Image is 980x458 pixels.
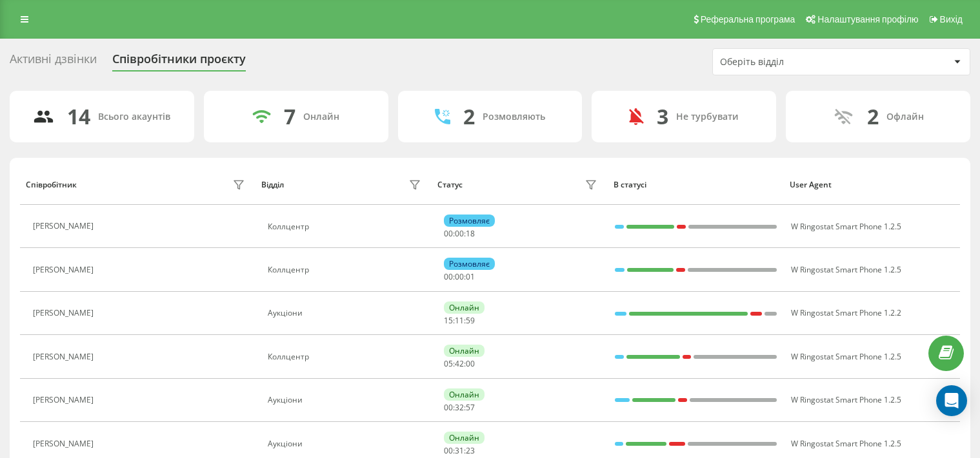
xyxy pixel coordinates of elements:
[33,309,97,318] div: [PERSON_NAME]
[437,180,463,189] div: Статус
[791,221,901,232] span: W Ringostat Smart Phone 1.2.5
[455,402,464,413] span: 32
[33,222,97,231] div: [PERSON_NAME]
[867,104,879,129] div: 2
[444,359,475,368] div: : :
[791,351,901,362] span: W Ringostat Smart Phone 1.2.5
[268,265,424,274] div: Коллцентр
[886,111,924,122] div: Офлайн
[268,396,424,405] div: Аукціони
[444,316,475,325] div: : :
[444,403,475,412] div: : :
[466,358,475,369] span: 00
[455,271,464,282] span: 00
[466,228,475,239] span: 18
[791,438,901,449] span: W Ringostat Smart Phone 1.2.5
[466,402,475,413] span: 57
[940,14,963,24] span: Вихід
[444,271,453,282] span: 00
[483,111,545,122] div: Розмовляють
[268,309,424,318] div: Аукціони
[455,358,464,369] span: 42
[817,14,918,24] span: Налаштування профілю
[463,104,475,129] div: 2
[268,439,424,448] div: Аукціони
[67,104,90,129] div: 14
[466,445,475,456] span: 23
[455,445,464,456] span: 31
[936,385,967,416] div: Open Intercom Messenger
[303,111,339,122] div: Онлайн
[33,352,97,361] div: [PERSON_NAME]
[33,439,97,448] div: [PERSON_NAME]
[444,215,495,227] div: Розмовляє
[444,445,453,456] span: 00
[444,432,485,444] div: Онлайн
[455,228,464,239] span: 00
[284,104,295,129] div: 7
[268,222,424,231] div: Коллцентр
[791,394,901,405] span: W Ringostat Smart Phone 1.2.5
[614,180,777,189] div: В статусі
[791,307,901,318] span: W Ringostat Smart Phone 1.2.2
[444,301,485,314] div: Онлайн
[112,52,246,72] div: Співробітники проєкту
[261,180,284,189] div: Відділ
[701,14,795,24] span: Реферальна програма
[466,271,475,282] span: 01
[444,358,453,369] span: 05
[444,229,475,238] div: : :
[98,111,170,122] div: Всього акаунтів
[444,258,495,270] div: Розмовляє
[791,264,901,275] span: W Ringostat Smart Phone 1.2.5
[444,345,485,357] div: Онлайн
[33,396,97,405] div: [PERSON_NAME]
[657,104,668,129] div: 3
[444,402,453,413] span: 00
[10,52,97,72] div: Активні дзвінки
[444,315,453,326] span: 15
[444,272,475,281] div: : :
[444,388,485,401] div: Онлайн
[26,180,77,189] div: Співробітник
[676,111,739,122] div: Не турбувати
[444,228,453,239] span: 00
[33,265,97,274] div: [PERSON_NAME]
[466,315,475,326] span: 59
[268,352,424,361] div: Коллцентр
[444,446,475,455] div: : :
[790,180,954,189] div: User Agent
[720,57,874,68] div: Оберіть відділ
[455,315,464,326] span: 11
